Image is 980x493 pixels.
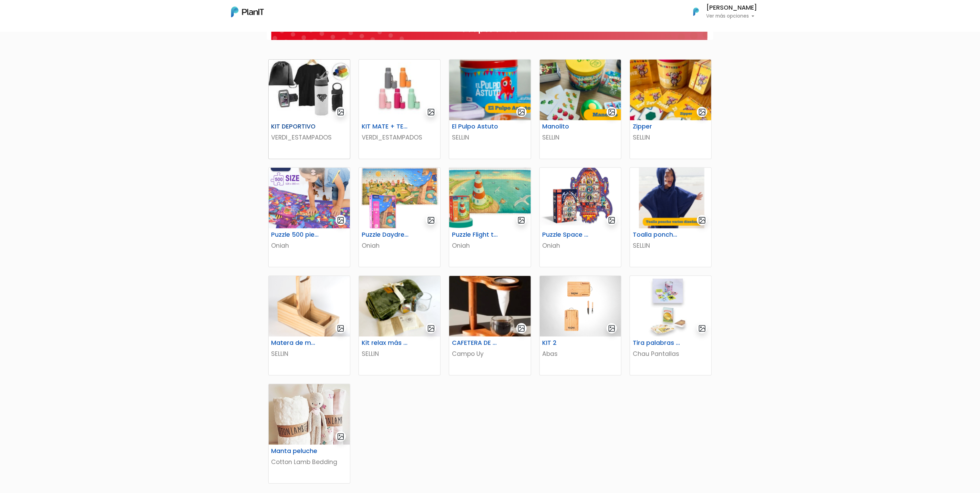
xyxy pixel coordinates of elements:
p: Oniah [271,241,347,250]
a: gallery-light Toalla poncho varios diseños SELLIN [630,167,712,267]
h6: Zipper [629,123,685,130]
h6: Puzzle Space Rocket [538,231,595,238]
p: SELLIN [543,133,618,142]
img: gallery-light [427,216,435,224]
a: gallery-light Manta peluche Cotton Lamb Bedding [268,384,350,484]
h6: Matera de madera con Porta Celular [267,339,323,347]
p: Campo Uy [452,349,528,358]
img: gallery-light [337,216,345,224]
img: gallery-light [608,216,616,224]
img: gallery-light [427,325,435,332]
img: gallery-light [698,216,706,224]
img: thumb_image__64_.png [540,168,621,228]
a: gallery-light Puzzle 500 piezas Oniah [268,167,350,267]
img: thumb_Captura_de_pantalla_2025-07-29_104833.png [540,60,621,120]
img: thumb_688cd36894cd4_captura-de-pantalla-2025-08-01-114651.png [269,276,350,337]
a: gallery-light KIT 2 Abas [539,276,621,376]
img: thumb_2000___2000-Photoroom_-_2025-07-02T103351.963.jpg [359,60,440,120]
img: gallery-light [517,108,525,116]
img: thumb_Captura_de_pantalla_2025-08-04_104830.png [630,168,711,228]
a: gallery-light KIT DEPORTIVO VERDI_ESTAMPADOS [268,59,350,159]
img: thumb_Captura_de_pantalla_2025-07-29_101456.png [449,60,530,120]
p: Ver más opciones [706,14,757,19]
img: gallery-light [337,325,345,332]
img: gallery-light [698,108,706,116]
div: ¿Necesitás ayuda? [35,7,99,20]
h6: Manolito [538,123,595,130]
a: gallery-light Matera de madera con Porta Celular SELLIN [268,276,350,376]
p: Oniah [362,241,437,250]
p: Cotton Lamb Bedding [271,458,347,466]
a: gallery-light KIT MATE + TERMO VERDI_ESTAMPADOS [359,59,441,159]
p: Oniah [452,241,528,250]
p: SELLIN [271,349,347,358]
img: thumb_WhatsApp_Image_2023-06-30_at_16.24.56-PhotoRoom.png [540,276,621,337]
a: gallery-light Puzzle Space Rocket Oniah [539,167,621,267]
p: SELLIN [362,349,437,358]
a: gallery-light Puzzle Daydreamer Oniah [359,167,441,267]
a: gallery-light El Pulpo Astuto SELLIN [449,59,531,159]
h6: KIT MATE + TERMO [358,123,414,130]
h6: CAFETERA DE GOTEO [448,339,504,347]
img: gallery-light [698,325,706,332]
h6: Puzzle Flight to the horizon [448,231,504,238]
p: Oniah [543,241,618,250]
h6: Puzzle Daydreamer [358,231,414,238]
img: thumb_Captura_de_pantalla_2025-07-29_105257.png [630,60,711,120]
a: gallery-light Zipper SELLIN [630,59,712,159]
p: SELLIN [633,241,709,250]
h6: KIT 2 [538,339,595,347]
img: gallery-light [337,108,345,116]
p: SELLIN [633,133,709,142]
h6: Puzzle 500 piezas [267,231,323,238]
img: thumb_46808385-B327-4404-90A4-523DC24B1526_4_5005_c.jpeg [449,276,530,337]
p: SELLIN [452,133,528,142]
img: gallery-light [608,325,616,332]
img: gallery-light [337,433,345,441]
h6: KIT DEPORTIVO [267,123,323,130]
img: thumb_image__55_.png [359,168,440,228]
h6: Kit relax más té [358,339,414,347]
img: PlanIt Logo [231,7,264,17]
p: VERDI_ESTAMPADOS [271,133,347,142]
p: VERDI_ESTAMPADOS [362,133,437,142]
a: gallery-light Kit relax más té SELLIN [359,276,441,376]
button: PlanIt Logo [PERSON_NAME] Ver más opciones [684,3,757,21]
h6: [PERSON_NAME] [706,5,757,11]
img: thumb_WhatsApp_Image_2025-05-26_at_09.52.07.jpeg [269,60,350,120]
p: Abas [543,349,618,358]
img: gallery-light [608,108,616,116]
img: thumb_image__copia___copia___copia_-Photoroom__6_.jpg [630,276,711,337]
a: gallery-light Manolito SELLIN [539,59,621,159]
img: gallery-light [427,108,435,116]
h6: Toalla poncho varios diseños [629,231,685,238]
a: gallery-light Puzzle Flight to the horizon Oniah [449,167,531,267]
img: PlanIt Logo [689,4,704,19]
h6: Tira palabras + Cartas españolas [629,339,685,347]
a: gallery-light Tira palabras + Cartas españolas Chau Pantallas [630,276,712,376]
img: gallery-light [517,216,525,224]
img: thumb_image__53_.png [269,168,350,228]
img: thumb_68921f9ede5ef_captura-de-pantalla-2025-08-05-121323.png [359,276,440,337]
img: gallery-light [517,325,525,332]
img: thumb_image__59_.png [449,168,530,228]
a: gallery-light CAFETERA DE GOTEO Campo Uy [449,276,531,376]
h6: Manta peluche [267,448,323,455]
h6: El Pulpo Astuto [448,123,504,130]
img: thumb_manta.jpg [269,384,350,445]
p: Chau Pantallas [633,349,709,358]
